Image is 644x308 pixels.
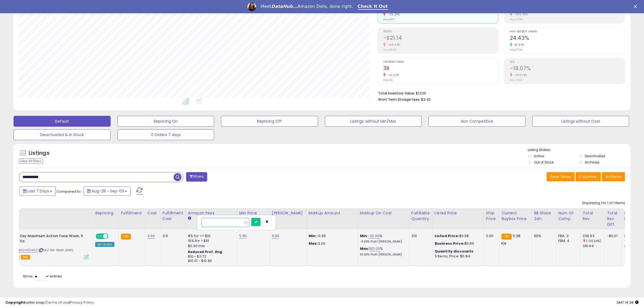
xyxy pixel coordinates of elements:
[271,4,298,9] i: DataHub...
[386,73,399,77] small: -15.22%
[188,210,235,216] div: Amazon Fees
[547,172,575,181] button: Save View
[378,90,621,96] li: $1,035
[585,154,605,158] label: Deactivated
[360,246,405,256] div: %
[28,188,49,194] span: Last 7 Days
[108,234,116,239] span: OFF
[360,246,369,251] b: Max:
[510,48,523,51] small: Prev: 17.14%
[634,5,639,8] div: Close
[428,116,526,127] button: Non Competitive
[532,116,629,127] button: Listings without Cost
[378,97,420,102] b: Short Term Storage Fees:
[513,233,521,238] span: 5.98
[38,248,73,252] span: | SKU: NA-9NJ4-JEWQ
[383,78,392,82] small: Prev: 46
[383,61,498,64] span: Ordered Items
[20,234,85,245] b: Oxy Maximum Action Face Wash, 5 Oz.
[46,300,69,305] a: Terms of Use
[19,186,56,196] button: Last 7 Days
[512,43,524,47] small: 42.53%
[360,233,368,238] b: Min:
[558,234,576,238] div: FBA: 2
[534,160,554,165] label: Out of Stock
[186,172,207,182] button: Filters
[358,4,388,10] a: Check It Out
[383,30,498,33] span: Profit
[147,233,155,239] a: 3.00
[121,210,143,216] div: Fulfillment
[95,242,114,247] div: Win BuyBox
[383,48,396,51] small: Prev: $9.66
[57,189,81,194] span: Compared to:
[19,248,38,253] a: B00VGD4IAS
[435,234,480,238] div: $5.98
[616,300,639,305] span: 2025-09-11 14:38 GMT
[411,210,430,222] div: Fulfillable Quantity
[510,30,625,33] span: Avg. Buybox Share
[309,234,354,238] p: -0.66
[163,234,181,238] div: 3.9
[121,234,131,240] small: FBA
[70,300,94,305] a: Privacy Policy
[386,12,400,17] small: -25.24%
[558,210,578,222] div: Num of Comp.
[534,210,554,222] div: BB Share 24h.
[221,116,318,127] button: Repricing Off
[368,233,379,239] a: -22.00
[576,172,601,181] button: Columns
[188,250,223,254] b: Reduced Prof. Rng.
[309,241,318,246] strong: Max:
[358,208,409,230] th: The percentage added to the cost of goods (COGS) that forms the calculator for Min & Max prices.
[607,210,619,227] div: Total Rev. Diff.
[411,234,428,238] div: 313
[5,300,25,305] strong: Copyright
[369,246,380,251] a: 102.00
[579,174,596,179] span: Columns
[5,300,94,305] div: seller snap | |
[92,188,124,194] span: Aug-28 - Sep-03
[272,210,304,216] div: [PERSON_NAME]
[8,234,89,259] div: ASIN:
[586,239,601,243] small: (-25.24%)
[435,210,481,216] div: Listed Price
[360,234,405,244] div: %
[534,234,552,238] div: 96%
[583,234,605,238] div: 236.93
[583,244,605,248] div: 316.94
[510,65,625,73] h2: -18.07%
[29,149,49,157] h5: Listings
[19,159,43,164] div: Clear All Filters
[582,201,625,206] div: Displaying 1 to 1 of 1 items
[309,233,317,238] strong: Min:
[188,238,233,243] div: 15% for > $10
[486,234,495,238] div: 0.00
[21,255,30,260] span: FBA
[607,234,617,238] div: -80.01
[247,2,256,11] img: Profile image for Georgie
[585,160,600,165] label: Archived
[602,172,625,181] button: Actions
[435,241,480,246] div: $5.86
[435,241,464,246] b: Business Price:
[512,73,527,77] small: -358.14%
[501,210,529,222] div: Current Buybox Price
[534,154,544,158] label: Active
[583,210,602,222] div: Total Rev.
[510,61,625,64] span: ROI
[147,210,158,216] div: Cost
[96,234,103,239] span: ON
[383,18,394,21] small: Prev: $317
[95,210,116,216] div: Repricing
[188,254,233,259] div: $10 - $11.72
[512,12,528,17] small: -392.46%
[383,65,498,73] h2: 39
[188,234,233,238] div: 8% for <= $10
[188,244,233,248] div: $0.30 min
[6,210,91,216] div: Title
[435,254,480,259] div: 3 Items, Price: $5.84
[239,210,267,216] div: Min Price
[239,233,247,239] a: 5.95
[117,116,214,127] button: Repricing On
